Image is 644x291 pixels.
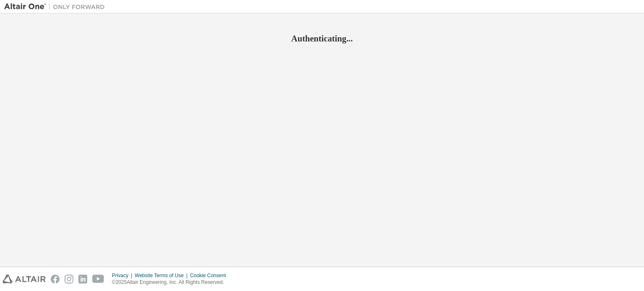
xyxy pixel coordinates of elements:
[51,275,60,283] img: facebook.svg
[112,279,231,286] p: © 2025 Altair Engineering, Inc. All Rights Reserved.
[112,272,135,279] div: Privacy
[92,275,104,283] img: youtube.svg
[135,272,190,279] div: Website Terms of Use
[3,275,46,283] img: altair_logo.svg
[65,275,73,283] img: instagram.svg
[4,3,109,11] img: Altair One
[78,275,87,283] img: linkedin.svg
[4,33,640,44] h2: Authenticating...
[190,272,231,279] div: Cookie Consent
